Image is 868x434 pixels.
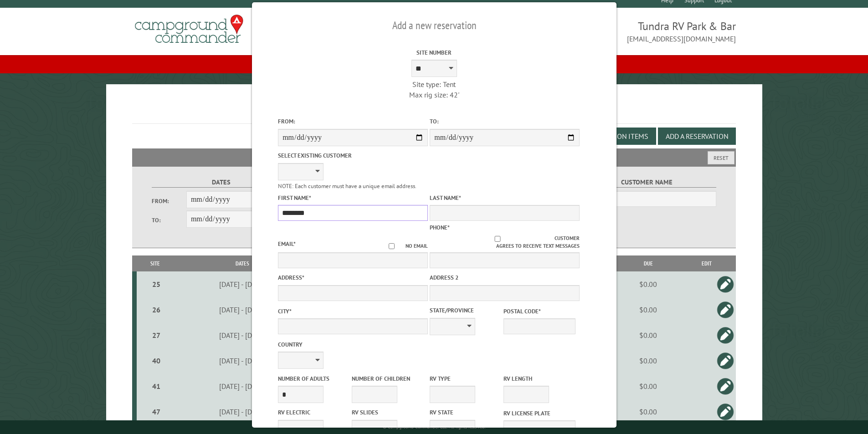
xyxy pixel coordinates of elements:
[140,331,172,340] div: 27
[152,177,291,188] label: Dates
[430,273,580,282] label: Address 2
[140,407,172,416] div: 47
[708,151,734,164] button: Reset
[278,273,428,282] label: Address
[278,408,350,417] label: RV Electric
[132,99,736,124] h1: Reservations
[378,243,406,249] input: No email
[175,356,310,365] div: [DATE] - [DATE]
[132,148,736,166] h2: Filters
[677,255,736,271] th: Edit
[278,340,428,349] label: Country
[383,424,486,430] small: © Campground Commander LLC. All rights reserved.
[578,128,656,145] button: Edit Add-on Items
[430,306,502,315] label: State/Province
[278,151,428,160] label: Select existing customer
[619,322,677,348] td: $0.00
[175,407,310,416] div: [DATE] - [DATE]
[658,128,736,145] button: Add a Reservation
[278,17,591,34] h2: Add a new reservation
[359,90,509,100] div: Max rig size: 42'
[430,374,502,383] label: RV Type
[430,194,580,202] label: Last Name
[140,305,172,314] div: 26
[175,331,310,340] div: [DATE] - [DATE]
[152,216,186,225] label: To:
[619,399,677,424] td: $0.00
[378,242,428,250] label: No email
[278,117,428,126] label: From:
[278,307,428,316] label: City
[503,374,575,383] label: RV Length
[175,382,310,391] div: [DATE] - [DATE]
[619,348,677,373] td: $0.00
[619,271,677,297] td: $0.00
[619,255,677,271] th: Due
[359,48,509,57] label: Site Number
[430,117,580,126] label: To:
[430,224,450,231] label: Phone
[503,307,575,316] label: Postal Code
[440,236,555,242] input: Customer agrees to receive text messages
[174,255,311,271] th: Dates
[577,177,716,188] label: Customer Name
[140,382,172,391] div: 41
[278,374,350,383] label: Number of Adults
[278,182,416,190] small: NOTE: Each customer must have a unique email address.
[152,197,186,205] label: From:
[619,297,677,322] td: $0.00
[137,255,174,271] th: Site
[430,235,580,250] label: Customer agrees to receive text messages
[359,79,509,89] div: Site type: Tent
[352,374,424,383] label: Number of Children
[140,356,172,365] div: 40
[132,11,246,47] img: Campground Commander
[140,280,172,289] div: 25
[430,408,502,417] label: RV State
[278,240,296,248] label: Email
[175,305,310,314] div: [DATE] - [DATE]
[352,408,424,417] label: RV Slides
[503,409,575,418] label: RV License Plate
[175,280,310,289] div: [DATE] - [DATE]
[619,373,677,399] td: $0.00
[278,194,428,202] label: First Name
